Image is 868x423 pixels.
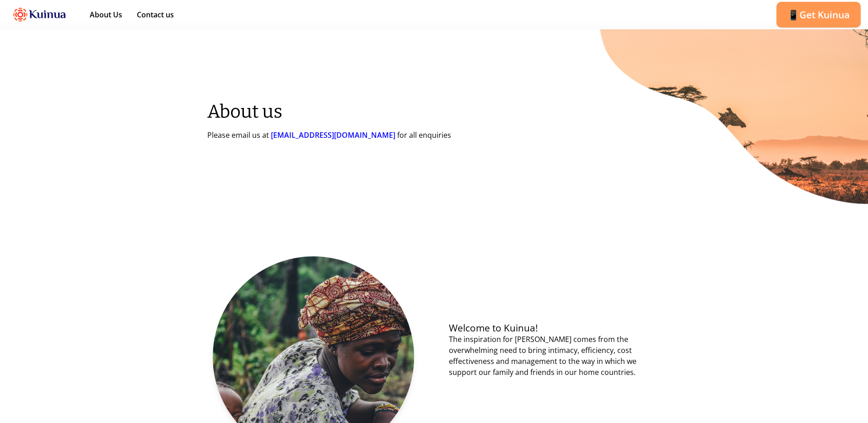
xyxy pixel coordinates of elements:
[90,9,122,23] a: About Us
[449,334,661,378] p: The inspiration for [PERSON_NAME] comes from the overwhelming need to bring intimacy, efficiency,...
[776,2,861,27] button: 📱Get Kuinua
[137,9,174,23] a: Contact us
[207,101,282,122] h2: About us
[787,10,799,20] span: 📱
[271,130,397,140] a: [EMAIL_ADDRESS][DOMAIN_NAME]
[7,2,71,28] img: FullLogo.svg
[449,322,661,334] h3: Welcome to Kuinua!
[207,130,451,141] p: Please email us at for all enquiries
